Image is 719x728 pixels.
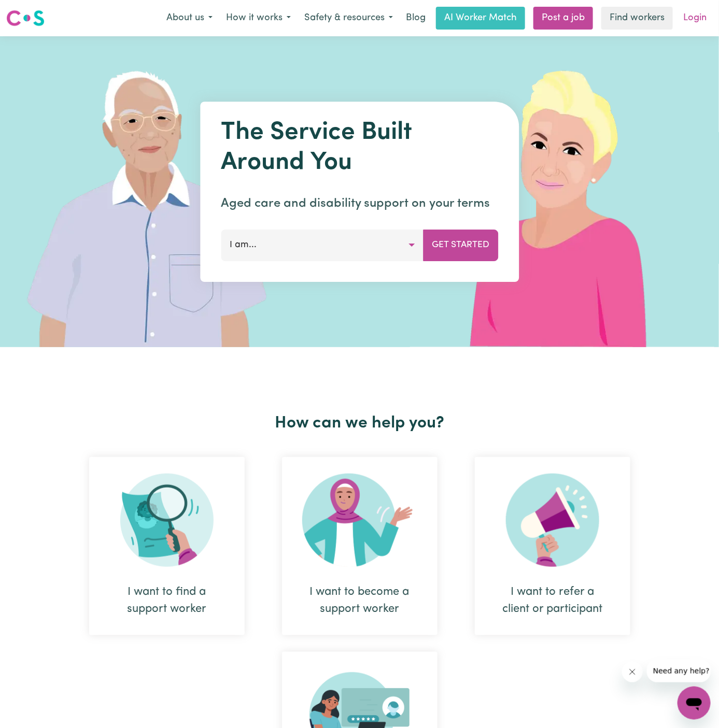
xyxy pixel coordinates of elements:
[622,662,643,682] iframe: Close message
[221,118,498,178] h1: The Service Built Around You
[307,583,413,618] div: I want to become a support worker
[221,230,424,261] button: I am...
[601,7,673,30] a: Find workers
[647,660,711,682] iframe: Message from company
[400,7,432,30] a: Blog
[160,7,219,29] button: About us
[6,9,45,27] img: Careseekers logo
[89,457,245,635] div: I want to find a support worker
[71,413,649,433] h2: How can we help you?
[114,583,220,618] div: I want to find a support worker
[423,230,498,261] button: Get Started
[298,7,400,29] button: Safety & resources
[500,583,605,618] div: I want to refer a client or participant
[678,687,711,720] iframe: Button to launch messaging window
[436,7,525,30] a: AI Worker Match
[302,474,417,567] img: Become Worker
[6,6,45,30] a: Careseekers logo
[221,194,498,213] p: Aged care and disability support on your terms
[506,474,599,567] img: Refer
[475,457,630,635] div: I want to refer a client or participant
[120,474,214,567] img: Search
[677,7,713,30] a: Login
[282,457,438,635] div: I want to become a support worker
[219,7,298,29] button: How it works
[533,7,593,30] a: Post a job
